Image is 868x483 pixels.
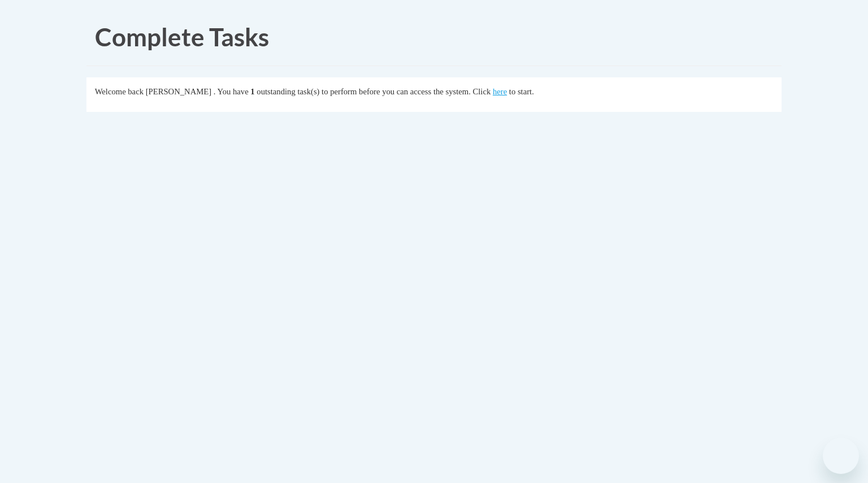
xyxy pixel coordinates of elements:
span: Welcome back [95,87,144,96]
span: . You have [214,87,249,96]
span: [PERSON_NAME] [146,87,211,96]
span: 1 [250,87,254,96]
span: outstanding task(s) to perform before you can access the system. Click [257,87,491,96]
a: here [493,87,507,96]
iframe: Button to launch messaging window [823,438,859,474]
span: Complete Tasks [95,22,269,51]
span: to start. [509,87,534,96]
